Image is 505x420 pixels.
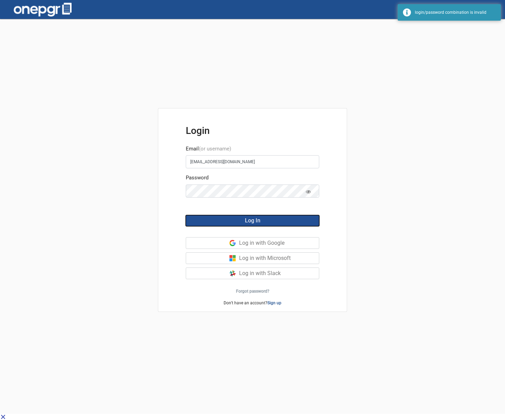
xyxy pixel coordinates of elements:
img: one-pgr-logo-white.svg [14,3,72,17]
div: Log in with Microsoft [239,253,319,264]
div: Log in with Slack [239,268,319,279]
button: Log In [186,215,319,226]
div: login/password combination is invalid [415,9,496,15]
label: Password [186,174,208,182]
a: Forgot password? [236,289,269,294]
a: Sign up [267,301,281,305]
span: (or username) [199,146,231,152]
span: Log In [245,217,260,224]
label: Email [186,145,231,153]
div: Log in with Google [239,238,319,249]
input: e.g., example@domain.com [186,155,319,168]
h3: Login [186,125,319,137]
p: Don’t have an account? [158,300,347,306]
